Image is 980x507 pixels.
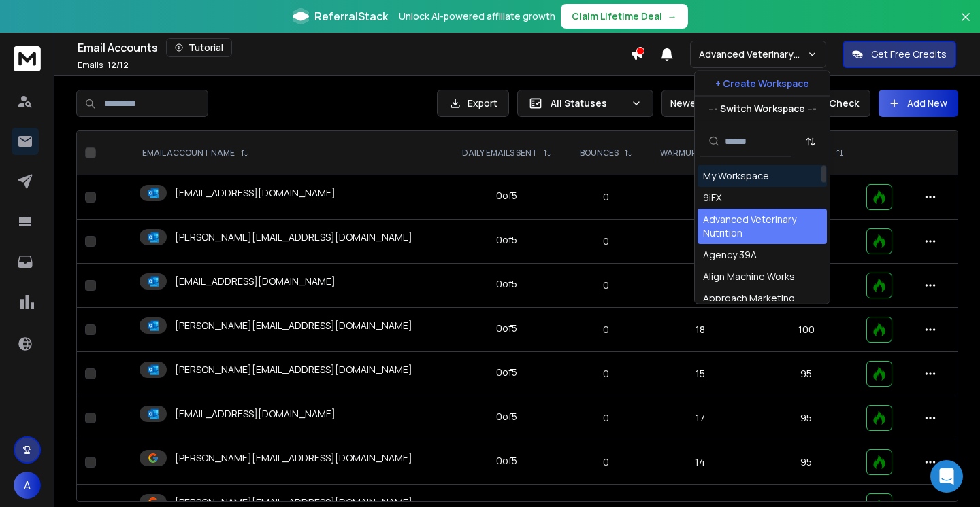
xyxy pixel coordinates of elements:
[175,363,412,377] p: [PERSON_NAME][EMAIL_ADDRESS][DOMAIN_NAME]
[646,352,755,396] td: 15
[879,90,958,117] button: Add New
[703,213,821,240] div: Advanced Veterinary Nutrition
[843,41,956,68] button: Get Free Credits
[703,270,795,283] div: Align Machine Works
[437,90,509,117] button: Export
[755,440,858,485] td: 95
[646,440,755,485] td: 14
[496,454,517,468] div: 0 of 5
[561,4,688,29] button: Claim Lifetime Deal→
[703,248,757,262] div: Agency 39A
[646,220,755,264] td: 16
[755,396,858,440] td: 95
[175,407,336,421] p: [EMAIL_ADDRESS][DOMAIN_NAME]
[715,77,809,90] p: + Create Workspace
[646,396,755,440] td: 17
[695,71,830,96] button: + Create Workspace
[175,319,412,332] p: [PERSON_NAME][EMAIL_ADDRESS][DOMAIN_NAME]
[703,191,721,205] div: 9iFX
[668,10,677,23] span: →
[703,169,769,183] div: My Workspace
[175,230,412,244] p: [PERSON_NAME][EMAIL_ADDRESS][DOMAIN_NAME]
[797,128,824,155] button: Sort by Sort A-Z
[142,147,248,158] div: EMAIL ACCOUNT NAME
[871,48,947,61] p: Get Free Credits
[14,472,41,499] button: A
[175,451,412,465] p: [PERSON_NAME][EMAIL_ADDRESS][DOMAIN_NAME]
[646,264,755,308] td: 13
[574,323,638,336] p: 0
[699,48,807,61] p: Advanced Veterinary Nutrition
[496,189,517,203] div: 0 of 5
[108,59,129,71] span: 12 / 12
[703,292,795,305] div: Approach Marketing
[175,186,336,200] p: [EMAIL_ADDRESS][DOMAIN_NAME]
[708,102,817,116] p: --- Switch Workspace ---
[574,190,638,204] p: 0
[755,352,858,396] td: 95
[930,460,963,493] div: Open Intercom Messenger
[496,277,517,291] div: 0 of 5
[660,147,726,158] p: WARMUP EMAILS
[755,308,858,352] td: 100
[175,275,336,288] p: [EMAIL_ADDRESS][DOMAIN_NAME]
[551,97,625,110] p: All Statuses
[78,60,129,71] p: Emails :
[496,410,517,423] div: 0 of 5
[661,90,750,117] button: Newest
[574,455,638,469] p: 0
[496,366,517,379] div: 0 of 5
[496,321,517,335] div: 0 of 5
[462,147,538,158] p: DAILY EMAILS SENT
[314,8,388,24] span: ReferralStack
[646,308,755,352] td: 18
[574,367,638,381] p: 0
[646,175,755,220] td: 18
[496,233,517,247] div: 0 of 5
[574,234,638,248] p: 0
[78,38,630,57] div: Email Accounts
[957,8,975,41] button: Close banner
[399,10,555,23] p: Unlock AI-powered affiliate growth
[580,147,619,158] p: BOUNCES
[574,411,638,425] p: 0
[166,38,232,57] button: Tutorial
[574,279,638,292] p: 0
